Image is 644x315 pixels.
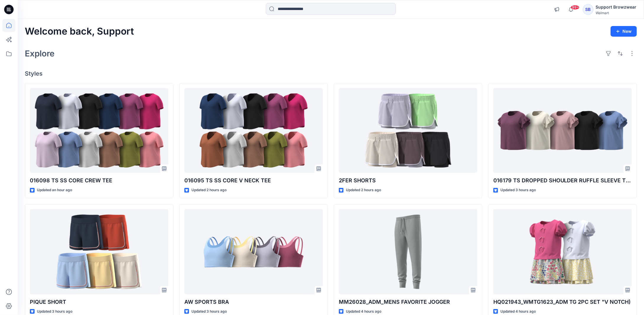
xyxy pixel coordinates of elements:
[184,298,323,306] p: AW SPORTS BRA
[37,308,72,315] p: Updated 3 hours ago
[346,308,381,315] p: Updated 4 hours ago
[500,187,536,193] p: Updated 3 hours ago
[339,298,477,306] p: MM26028_ADM_MENS FAVORITE JOGGER
[25,70,637,77] h4: Styles
[493,176,632,185] p: 016179 TS DROPPED SHOULDER RUFFLE SLEEVE TEE
[571,5,580,10] span: 99+
[583,4,593,15] div: SB
[30,298,168,306] p: PIQUE SHORT
[25,49,55,58] h2: Explore
[30,88,168,173] a: 016098 TS SS CORE CREW TEE
[30,209,168,294] a: PIQUE SHORT
[596,4,637,11] div: Support Browzwear
[596,11,637,15] div: Walmart
[611,26,637,37] button: New
[191,187,227,193] p: Updated 2 hours ago
[339,88,477,173] a: 2FER SHORTS
[493,298,632,306] p: HQ021943_WMTG1623_ADM TG 2PC SET "V NOTCH)
[493,209,632,294] a: HQ021943_WMTG1623_ADM TG 2PC SET "V NOTCH)
[191,308,227,315] p: Updated 3 hours ago
[184,209,323,294] a: AW SPORTS BRA
[339,176,477,185] p: 2FER SHORTS
[493,88,632,173] a: 016179 TS DROPPED SHOULDER RUFFLE SLEEVE TEE
[346,187,381,193] p: Updated 2 hours ago
[500,308,536,315] p: Updated 4 hours ago
[184,176,323,185] p: 016095 TS SS CORE V NECK TEE
[30,176,168,185] p: 016098 TS SS CORE CREW TEE
[25,26,134,37] h2: Welcome back, Support
[339,209,477,294] a: MM26028_ADM_MENS FAVORITE JOGGER
[184,88,323,173] a: 016095 TS SS CORE V NECK TEE
[37,187,72,193] p: Updated an hour ago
